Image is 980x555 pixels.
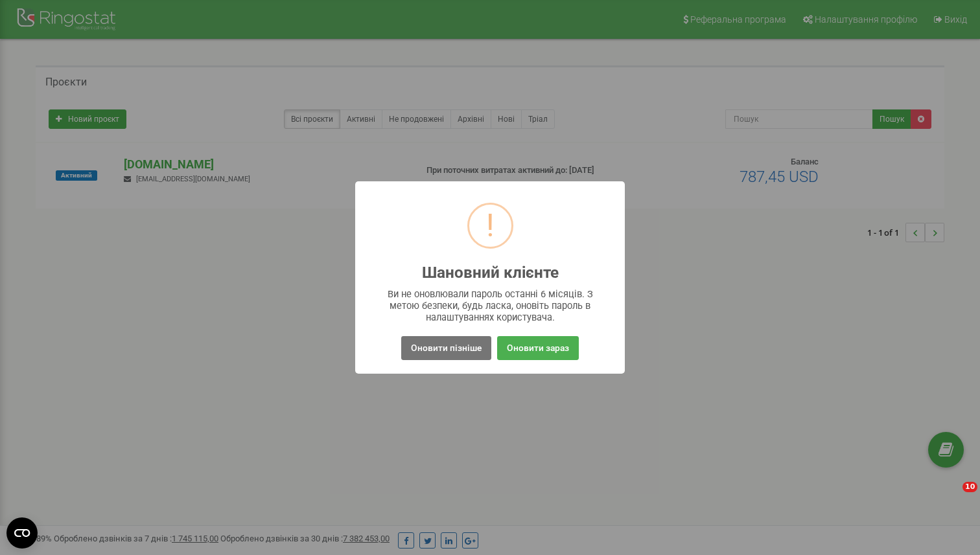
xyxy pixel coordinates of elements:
div: ! [486,205,495,247]
iframe: Intercom live chat [936,482,967,513]
span: 10 [962,482,977,492]
button: Оновити зараз [497,336,579,360]
div: Ви не оновлювали пароль останні 6 місяців. З метою безпеки, будь ласка, оновіть пароль в налаштув... [381,288,600,323]
h2: Шановний клієнте [422,264,559,282]
button: Open CMP widget [6,517,38,549]
button: Оновити пізніше [401,336,491,360]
